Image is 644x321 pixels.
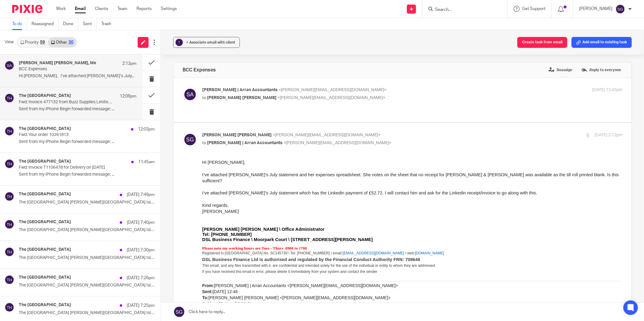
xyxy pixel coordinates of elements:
span: [PERSON_NAME] | Arran Accountants [202,88,278,92]
span: [PERSON_NAME] [PERSON_NAME] [202,133,272,137]
a: Priority59 [17,38,48,47]
img: svg%3E [183,132,198,147]
h4: The [GEOGRAPHIC_DATA] [19,220,71,225]
a: Reassigned [32,18,59,30]
p: [DATE] 7:26pm [127,275,155,281]
p: [DATE] 7:25pm [127,303,155,309]
span: <[PERSON_NAME][EMAIL_ADDRESS][DOMAIN_NAME]> [273,133,381,137]
p: 11:45am [138,159,155,165]
a: Trash [101,18,116,30]
img: Pixie [12,5,42,13]
h4: The [GEOGRAPHIC_DATA] [19,247,71,252]
a: Team [117,6,127,12]
span: + Associate email with client [186,41,235,44]
img: svg%3E [615,4,625,14]
img: svg%3E [5,303,14,312]
span: to [202,96,206,100]
img: svg%3E [5,220,14,229]
a: Reports [136,6,152,12]
p: 12:03pm [138,126,155,132]
img: svg%3E [5,61,14,70]
p: The [GEOGRAPHIC_DATA] [PERSON_NAME][GEOGRAPHIC_DATA] Isle of... [19,255,155,260]
a: Settings [161,6,177,12]
a: [EMAIL_ADDRESS][DOMAIN_NAME] [140,92,202,96]
a: To do [12,18,27,30]
a: Clients [95,6,108,12]
p: Fwd: Invoice 477132 from Buzz Supplies Limited - [DATE] [19,100,113,105]
h4: BCC Expenses [183,67,216,73]
input: Search [434,7,489,13]
span: [PERSON_NAME] | Arran Accountants [207,141,283,145]
span: [PERSON_NAME] [PERSON_NAME] [207,96,277,100]
span: <[PERSON_NAME][EMAIL_ADDRESS][DOMAIN_NAME]> [279,88,387,92]
span: <[PERSON_NAME][EMAIL_ADDRESS][DOMAIN_NAME]> [283,141,391,145]
p: [DATE] 2:12pm [595,132,622,138]
p: [DATE] 12:45pm [592,87,622,93]
a: Done [63,18,78,30]
a: Work [56,6,66,12]
img: svg%3E [5,159,14,169]
p: The [GEOGRAPHIC_DATA] [PERSON_NAME][GEOGRAPHIC_DATA] Isle of... [19,283,155,288]
span: Get Support [522,7,545,11]
span: View [5,39,14,45]
div: 30 [69,40,73,45]
h4: The [GEOGRAPHIC_DATA] [19,93,71,98]
p: Sent from my iPhone Begin forwarded message: ... [19,107,136,112]
p: [DATE] 7:49pm [127,192,155,198]
span: <[PERSON_NAME][EMAIL_ADDRESS][DOMAIN_NAME]> [277,96,385,100]
a: Sent [83,18,97,30]
h4: The [GEOGRAPHIC_DATA] [19,192,71,197]
p: Fwd: Your order 10261813 [19,132,127,137]
h4: The [GEOGRAPHIC_DATA] [19,159,71,164]
p: The [GEOGRAPHIC_DATA] [PERSON_NAME][GEOGRAPHIC_DATA] Isle of... [19,310,155,316]
p: BCC Expenses [19,67,113,72]
h4: The [GEOGRAPHIC_DATA] [19,126,71,131]
label: Reply to everyone [580,65,622,74]
img: svg%3E [5,126,14,136]
div: ? [176,39,183,46]
div: 59 [40,40,45,45]
a: [DOMAIN_NAME] [213,92,242,96]
p: Sent from my iPhone Begin forwarded message: ... [19,172,155,177]
label: Reassign [547,65,574,74]
h4: [PERSON_NAME] [PERSON_NAME], Me [19,61,96,66]
p: Hi [PERSON_NAME], I’ve attached [PERSON_NAME]’s July... [19,74,136,79]
h4: The [GEOGRAPHIC_DATA] [19,303,71,308]
button: ? + Associate email with client [173,37,240,48]
p: [DATE] 7:40pm [127,220,155,226]
span: to [202,141,206,145]
img: svg%3E [5,93,14,103]
img: svg%3E [183,87,198,102]
a: Other30 [48,38,76,47]
img: svg%3E [5,192,14,201]
h4: The [GEOGRAPHIC_DATA] [19,275,71,280]
p: [PERSON_NAME] [579,6,612,12]
p: Fwd: Invoice T1106478 for Delivery on [DATE] [19,165,127,170]
p: Sent from my iPhone Begin forwarded message: ... [19,139,155,144]
span: \ web: [203,92,213,96]
a: Email [75,6,86,12]
img: svg%3E [5,247,14,257]
p: [DATE] 7:30pm [127,247,155,253]
button: Create task from email [517,37,567,48]
img: svg%3E [5,275,14,285]
button: Add email to existing task [572,37,632,48]
p: 12:09pm [120,93,136,99]
p: The [GEOGRAPHIC_DATA] [PERSON_NAME][GEOGRAPHIC_DATA] Isle of... [19,227,155,233]
p: The [GEOGRAPHIC_DATA] [PERSON_NAME][GEOGRAPHIC_DATA] Isle of... [19,200,155,205]
p: 2:12pm [122,61,136,67]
